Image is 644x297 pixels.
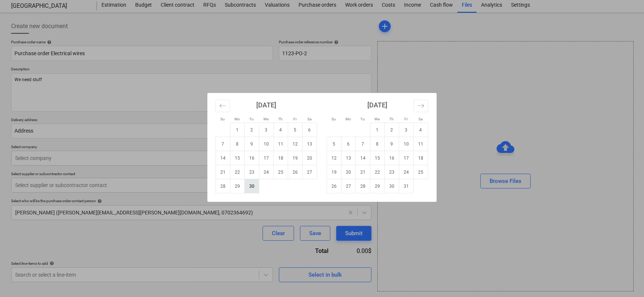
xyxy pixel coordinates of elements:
[245,151,259,165] td: Tuesday, September 16, 2025
[278,117,283,121] small: Th
[385,123,399,137] td: Thursday, October 2, 2025
[341,151,356,165] td: Monday, October 13, 2025
[234,117,240,121] small: Mo
[207,93,437,202] div: Calendar
[245,179,259,193] td: Tuesday, September 30, 2025
[607,261,644,297] iframe: Chat Widget
[303,165,317,179] td: Saturday, September 27, 2025
[221,117,225,121] small: Su
[370,151,385,165] td: Wednesday, October 15, 2025
[356,165,370,179] td: Tuesday, October 21, 2025
[399,165,414,179] td: Friday, October 24, 2025
[375,117,380,121] small: We
[414,165,428,179] td: Saturday, October 25, 2025
[259,123,274,137] td: Wednesday, September 3, 2025
[250,117,254,121] small: Tu
[367,101,387,109] strong: [DATE]
[414,100,428,112] button: Move forward to switch to the next month.
[288,165,303,179] td: Friday, September 26, 2025
[303,123,317,137] td: Saturday, September 6, 2025
[327,165,341,179] td: Sunday, October 19, 2025
[230,123,245,137] td: Monday, September 1, 2025
[230,165,245,179] td: Monday, September 22, 2025
[327,137,341,151] td: Sunday, October 5, 2025
[341,179,356,193] td: Monday, October 27, 2025
[245,137,259,151] td: Tuesday, September 9, 2025
[370,123,385,137] td: Wednesday, October 1, 2025
[346,117,351,121] small: Mo
[370,137,385,151] td: Wednesday, October 8, 2025
[361,117,365,121] small: Tu
[303,137,317,151] td: Saturday, September 13, 2025
[356,179,370,193] td: Tuesday, October 28, 2025
[307,117,311,121] small: Sa
[399,179,414,193] td: Friday, October 31, 2025
[216,137,230,151] td: Sunday, September 7, 2025
[293,117,297,121] small: Fr
[370,165,385,179] td: Wednesday, October 22, 2025
[216,151,230,165] td: Sunday, September 14, 2025
[385,179,399,193] td: Thursday, October 30, 2025
[274,151,288,165] td: Thursday, September 18, 2025
[404,117,408,121] small: Fr
[274,123,288,137] td: Thursday, September 4, 2025
[390,117,394,121] small: Th
[327,151,341,165] td: Sunday, October 12, 2025
[385,137,399,151] td: Thursday, October 9, 2025
[399,151,414,165] td: Friday, October 17, 2025
[418,117,423,121] small: Sa
[259,151,274,165] td: Wednesday, September 17, 2025
[356,137,370,151] td: Tuesday, October 7, 2025
[341,165,356,179] td: Monday, October 20, 2025
[230,137,245,151] td: Monday, September 8, 2025
[230,179,245,193] td: Monday, September 29, 2025
[259,165,274,179] td: Wednesday, September 24, 2025
[332,117,336,121] small: Su
[414,123,428,137] td: Saturday, October 4, 2025
[216,165,230,179] td: Sunday, September 21, 2025
[264,117,269,121] small: We
[356,151,370,165] td: Tuesday, October 14, 2025
[303,151,317,165] td: Saturday, September 20, 2025
[288,137,303,151] td: Friday, September 12, 2025
[414,151,428,165] td: Saturday, October 18, 2025
[274,137,288,151] td: Thursday, September 11, 2025
[216,100,230,112] button: Move backward to switch to the previous month.
[341,137,356,151] td: Monday, October 6, 2025
[288,123,303,137] td: Friday, September 5, 2025
[385,165,399,179] td: Thursday, October 23, 2025
[230,151,245,165] td: Monday, September 15, 2025
[327,179,341,193] td: Sunday, October 26, 2025
[288,151,303,165] td: Friday, September 19, 2025
[245,165,259,179] td: Tuesday, September 23, 2025
[370,179,385,193] td: Wednesday, October 29, 2025
[216,179,230,193] td: Sunday, September 28, 2025
[274,165,288,179] td: Thursday, September 25, 2025
[256,101,276,109] strong: [DATE]
[399,123,414,137] td: Friday, October 3, 2025
[259,137,274,151] td: Wednesday, September 10, 2025
[414,137,428,151] td: Saturday, October 11, 2025
[245,123,259,137] td: Tuesday, September 2, 2025
[399,137,414,151] td: Friday, October 10, 2025
[385,151,399,165] td: Thursday, October 16, 2025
